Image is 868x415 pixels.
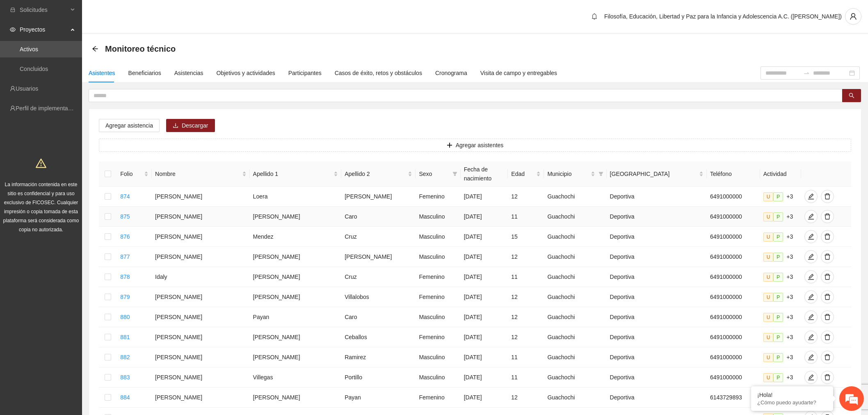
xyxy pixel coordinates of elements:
[707,247,760,267] td: 6491000000
[341,388,416,408] td: Payan
[588,13,601,20] span: bell
[120,193,130,200] a: 874
[544,388,606,408] td: Guachochi
[451,168,459,180] span: filter
[508,207,544,227] td: 11
[607,227,707,247] td: Deportiva
[461,247,508,267] td: [DATE]
[760,162,802,187] th: Actividad
[416,388,460,408] td: Femenino
[508,187,544,207] td: 12
[607,327,707,347] td: Deportiva
[607,267,707,287] td: Deportiva
[805,334,817,340] span: edit
[760,307,802,327] td: +3
[821,354,834,360] span: delete
[152,267,250,287] td: Idaly
[760,267,802,287] td: +3
[341,162,416,187] th: Apellido 2
[120,294,130,300] a: 879
[821,331,834,344] button: delete
[804,230,818,243] button: edit
[607,307,707,327] td: Deportiva
[805,374,817,381] span: edit
[763,253,774,262] span: U
[461,388,508,408] td: [DATE]
[120,314,130,320] a: 880
[707,207,760,227] td: 6491000000
[821,334,834,340] span: delete
[849,93,854,99] span: search
[10,27,16,32] span: eye
[250,307,342,327] td: Payan
[763,233,774,242] span: U
[250,347,342,367] td: [PERSON_NAME]
[217,68,275,78] div: Objetivos y actividades
[117,162,152,187] th: Folio
[804,250,818,263] button: edit
[763,212,774,221] span: U
[804,210,818,223] button: edit
[607,162,707,187] th: Colonia
[607,247,707,267] td: Deportiva
[805,274,817,280] span: edit
[341,307,416,327] td: Caro
[805,253,817,260] span: edit
[16,105,80,112] a: Perfil de implementadora
[607,207,707,227] td: Deportiva
[452,171,457,176] span: filter
[341,267,416,287] td: Cruz
[821,290,834,303] button: delete
[805,213,817,220] span: edit
[821,374,834,381] span: delete
[821,310,834,324] button: delete
[250,247,342,267] td: [PERSON_NAME]
[416,307,460,327] td: Masculino
[461,327,508,347] td: [DATE]
[341,247,416,267] td: [PERSON_NAME]
[821,314,834,320] span: delete
[461,267,508,287] td: [DATE]
[416,347,460,367] td: Masculino
[152,388,250,408] td: [PERSON_NAME]
[105,42,176,55] span: Monitoreo técnico
[341,187,416,207] td: [PERSON_NAME]
[607,388,707,408] td: Deportiva
[89,68,115,78] div: Asistentes
[598,171,603,176] span: filter
[341,207,416,227] td: Caro
[805,314,817,320] span: edit
[155,169,240,178] span: Nombre
[773,233,783,242] span: P
[597,168,605,180] span: filter
[805,354,817,360] span: edit
[341,227,416,247] td: Cruz
[804,190,818,203] button: edit
[707,287,760,307] td: 6491000000
[804,270,818,283] button: edit
[805,233,817,240] span: edit
[773,212,783,221] span: P
[416,227,460,247] td: Masculino
[544,347,606,367] td: Guachochi
[804,310,818,324] button: edit
[508,247,544,267] td: 12
[544,187,606,207] td: Guachochi
[435,68,467,78] div: Cronograma
[805,294,817,300] span: edit
[757,399,827,406] p: ¿Cómo puedo ayudarte?
[120,253,130,260] a: 877
[773,273,783,282] span: P
[416,267,460,287] td: Femenino
[610,169,697,178] span: [GEOGRAPHIC_DATA]
[773,192,783,201] span: P
[341,367,416,388] td: Portillo
[707,347,760,367] td: 6491000000
[416,207,460,227] td: Masculino
[250,327,342,347] td: [PERSON_NAME]
[20,2,68,18] span: Solicitudes
[250,207,342,227] td: [PERSON_NAME]
[760,347,802,367] td: +3
[250,227,342,247] td: Mendez
[763,373,774,382] span: U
